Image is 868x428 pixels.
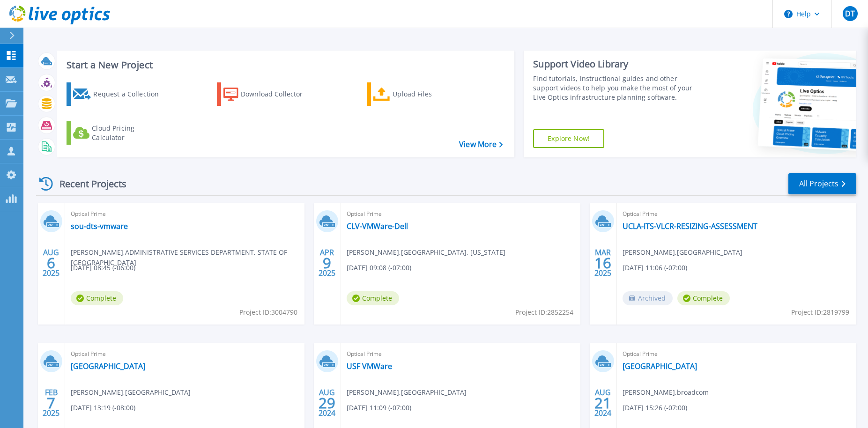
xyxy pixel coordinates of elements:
span: [PERSON_NAME] , [GEOGRAPHIC_DATA] [623,247,742,258]
div: AUG 2024 [594,386,612,420]
a: Explore Now! [533,129,604,148]
span: 21 [594,399,611,407]
div: APR 2025 [318,246,336,280]
span: 29 [319,399,335,407]
span: [PERSON_NAME] , broadcom [623,387,709,398]
span: Optical Prime [623,349,851,359]
span: Optical Prime [347,209,575,219]
div: Request a Collection [93,85,168,103]
a: UCLA-ITS-VLCR-RESIZING-ASSESSMENT [623,221,757,231]
a: USF VMWare [347,362,392,371]
div: Find tutorials, instructional guides and other support videos to help you make the most of your L... [533,74,702,102]
span: [DATE] 08:45 (-06:00) [71,263,135,273]
span: 7 [47,399,55,407]
a: CLV-VMWare-Dell [347,221,408,231]
div: Upload Files [393,85,467,103]
a: View More [459,140,503,149]
span: Project ID: 2852254 [515,307,573,317]
a: Upload Files [367,82,471,106]
span: [DATE] 09:08 (-07:00) [347,263,411,273]
span: DT [845,10,855,17]
span: Complete [71,291,123,305]
a: Request a Collection [67,82,171,106]
div: AUG 2025 [42,246,60,280]
div: Recent Projects [36,172,139,195]
a: [GEOGRAPHIC_DATA] [71,362,145,371]
span: [PERSON_NAME] , [GEOGRAPHIC_DATA] [347,387,467,398]
a: Cloud Pricing Calculator [67,121,171,145]
span: Project ID: 2819799 [791,307,849,317]
h3: Start a New Project [67,60,502,70]
span: [DATE] 11:09 (-07:00) [347,403,411,413]
span: [DATE] 15:26 (-07:00) [623,403,687,413]
span: Archived [623,291,673,305]
span: Optical Prime [623,209,851,219]
a: sou-dts-vmware [71,221,128,231]
div: Download Collector [241,85,316,103]
span: [DATE] 11:06 (-07:00) [623,263,687,273]
span: [PERSON_NAME] , [GEOGRAPHIC_DATA] [71,387,191,398]
span: Complete [347,291,399,305]
span: [PERSON_NAME] , ADMINISTRATIVE SERVICES DEPARTMENT, STATE OF [GEOGRAPHIC_DATA] [71,247,304,268]
span: Optical Prime [347,349,575,359]
span: 9 [323,259,331,267]
span: [PERSON_NAME] , [GEOGRAPHIC_DATA], [US_STATE] [347,247,505,258]
a: Download Collector [217,82,321,106]
a: All Projects [788,173,856,194]
div: FEB 2025 [42,386,60,420]
div: AUG 2024 [318,386,336,420]
a: [GEOGRAPHIC_DATA] [623,362,697,371]
span: Optical Prime [71,349,299,359]
span: Optical Prime [71,209,299,219]
span: Project ID: 3004790 [239,307,297,317]
span: Complete [677,291,730,305]
div: Support Video Library [533,58,702,70]
span: 16 [594,259,611,267]
span: [DATE] 13:19 (-08:00) [71,403,135,413]
span: 6 [47,259,55,267]
div: Cloud Pricing Calculator [92,124,167,142]
div: MAR 2025 [594,246,612,280]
